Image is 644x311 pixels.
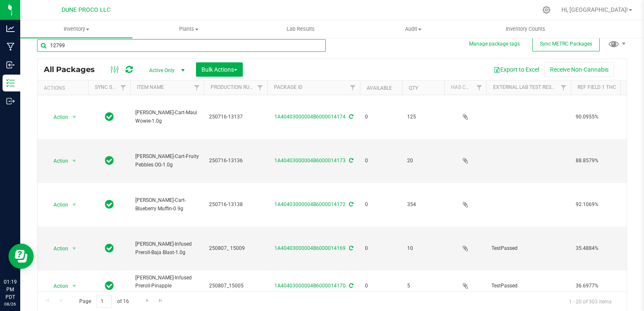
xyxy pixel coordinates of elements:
span: [PERSON_NAME]-Cart-Fruity Pebbles OG-1.0g [135,153,199,169]
span: Action [46,155,69,167]
a: Inventory [20,20,132,38]
button: Export to Excel [488,62,545,77]
span: 10 [407,244,439,252]
button: Receive Non-Cannabis [545,62,614,77]
a: Production Run [211,84,253,90]
span: 90.0955% [576,113,639,121]
a: 1A40403000004B6000014170 [274,283,346,289]
a: Package ID [274,84,303,90]
span: Inventory [20,25,132,33]
span: Plants [133,25,244,33]
span: 0 [365,157,397,165]
a: Filter [557,80,571,95]
span: 0 [365,244,397,252]
span: 354 [407,201,439,209]
span: Sync from Compliance System [348,158,353,164]
a: Go to the next page [141,295,153,306]
span: 5 [407,282,439,290]
a: Inventory Counts [470,20,582,38]
a: Filter [253,80,267,95]
span: TestPassed [491,244,566,252]
inline-svg: Inbound [6,61,15,69]
input: Search Package ID, Item Name, SKU, Lot or Part Number... [37,39,326,52]
span: 125 [407,113,439,121]
span: 92.1069% [576,201,639,209]
a: Go to the last page [155,295,167,306]
a: Sync Status [95,84,127,90]
span: All Packages [44,65,103,74]
span: [PERSON_NAME]-Infused Preroll-Baja Blast-1.0g [135,240,199,256]
span: 36.6977% [576,282,639,290]
span: 250716-13138 [209,201,262,209]
a: 1A40403000004B6000014172 [274,201,346,207]
span: TestPassed [491,282,566,290]
span: select [69,243,80,255]
span: Action [46,280,69,292]
a: Available [367,85,392,91]
p: 08/26 [4,301,16,307]
span: 20 [407,157,439,165]
span: [PERSON_NAME]-Infused Preroll-Pinapple [PERSON_NAME]-1.0g [135,274,199,298]
span: select [69,111,80,123]
span: 35.4884% [576,244,639,252]
button: Sync METRC Packages [532,36,600,51]
span: Sync from Compliance System [348,201,353,207]
input: 1 [97,295,112,308]
span: [PERSON_NAME]-Cart-Blueberry Muffin-0.9g [135,196,199,212]
span: select [69,155,80,167]
span: 1 - 20 of 303 items [562,295,618,308]
a: Lab Results [245,20,357,38]
span: 0 [365,113,397,121]
span: DUNE PROCO LLC [62,6,110,13]
a: Item Name [137,84,164,90]
div: Manage settings [541,6,552,14]
span: Bulk Actions [201,66,237,73]
span: Sync from Compliance System [348,114,353,120]
a: 1A40403000004B6000014174 [274,114,346,120]
a: Filter [116,80,130,95]
span: [PERSON_NAME]-Cart-Maui Wowie-1.0g [135,109,199,125]
span: In Sync [105,242,114,254]
inline-svg: Manufacturing [6,43,15,51]
a: 1A40403000004B6000014169 [274,245,346,251]
a: Qty [409,85,418,91]
a: External Lab Test Result [493,84,559,90]
div: Actions [44,85,85,91]
p: 01:19 PM PDT [4,278,16,301]
button: Bulk Actions [196,62,243,77]
span: Action [46,111,69,123]
button: Manage package tags [469,40,520,48]
th: Has COA [444,80,486,95]
span: Audit [357,25,469,33]
a: Filter [190,80,204,95]
span: Sync from Compliance System [348,245,353,251]
span: In Sync [105,280,114,292]
span: Inventory Counts [494,25,557,33]
span: 250716-13136 [209,157,262,165]
span: Sync METRC Packages [540,41,592,47]
span: In Sync [105,155,114,166]
span: Hi, [GEOGRAPHIC_DATA]! [561,6,628,13]
span: 0 [365,201,397,209]
span: select [69,280,80,292]
span: 250716-13137 [209,113,262,121]
a: Ref Field 1 THC [577,84,616,90]
span: Action [46,199,69,211]
span: 88.8579% [576,157,639,165]
iframe: Resource center [8,244,34,269]
a: Plants [132,20,244,38]
a: 1A40403000004B6000014173 [274,158,346,164]
span: In Sync [105,198,114,210]
span: 250807_ 15009 [209,244,262,252]
span: 0 [365,282,397,290]
a: Filter [472,80,486,95]
a: Audit [357,20,469,38]
a: Filter [346,80,360,95]
inline-svg: Outbound [6,97,15,105]
inline-svg: Inventory [6,79,15,87]
inline-svg: Analytics [6,24,15,33]
span: select [69,199,80,211]
span: 250807_15005 [209,282,262,290]
span: Page of 16 [72,295,136,308]
span: Lab Results [275,25,326,33]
